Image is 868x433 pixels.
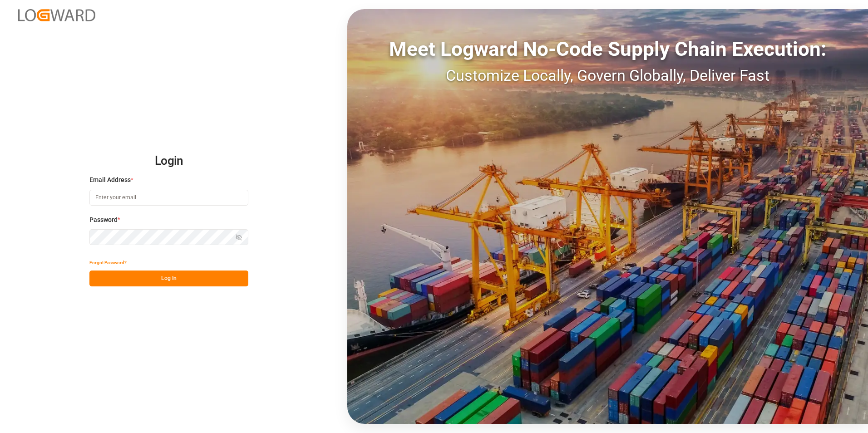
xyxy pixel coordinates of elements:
[89,175,131,185] span: Email Address
[347,34,868,64] div: Meet Logward No-Code Supply Chain Execution:
[89,147,248,176] h2: Login
[18,9,95,21] img: Logward_new_orange.png
[89,190,248,206] input: Enter your email
[89,255,127,271] button: Forgot Password?
[347,64,868,87] div: Customize Locally, Govern Globally, Deliver Fast
[89,215,118,225] span: Password
[89,271,248,286] button: Log In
